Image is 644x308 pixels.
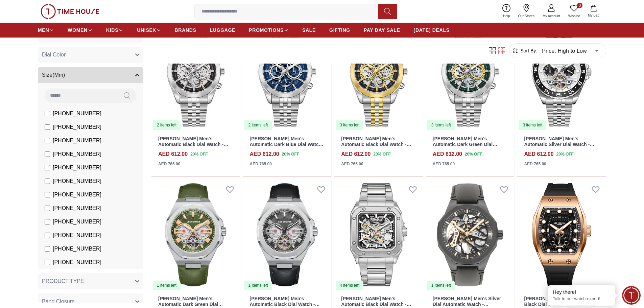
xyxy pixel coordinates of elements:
a: [PERSON_NAME] Men's Automatic Black Dial Watch - LC08176.350 [158,136,228,153]
div: 3 items left [336,120,363,130]
span: My Account [540,14,563,19]
span: 20 % OFF [373,151,390,157]
a: Lee Cooper Men's Automatic Silver Dial Watch - LC08192.3303 items left [517,19,606,131]
span: Size(Mm) [42,71,65,79]
a: LEE COOPER Men's Automatic Dark Green Dial Watch - LC08125.3751 items left [151,179,240,291]
div: 3 items left [519,120,546,130]
h4: AED 612.00 [250,150,279,158]
span: [PHONE_NUMBER] [53,245,101,253]
span: [PHONE_NUMBER] [53,231,101,239]
img: Lee Cooper Men's Silver Dial Automatic Watch - LC07904.061 [426,179,515,291]
span: Wishlist [566,14,582,19]
img: Lee Cooper Men's Automatic Black Dial Watch - LC08176.250 [334,19,423,131]
span: PRODUCT TYPE [42,277,84,285]
input: [PHONE_NUMBER] [45,151,50,157]
a: GIFTING [329,24,350,36]
div: 4 items left [336,281,363,290]
button: Dial Color [38,47,143,63]
span: 20 % OFF [465,151,482,157]
a: PAY DAY SALE [364,24,400,36]
input: [PHONE_NUMBER] [45,219,50,224]
span: [PHONE_NUMBER] [53,164,101,172]
a: Lee Cooper Men's Automatic Dark Blue Dial Watch - LC08176.3902 items left [243,19,332,131]
div: AED 765.00 [158,161,180,167]
img: Lee Cooper Men's Automatic Black Dial Watch - LC08176.350 [151,19,240,131]
a: LEE COOPER Men's Automatic Black Dial Watch - LC08125.3511 items left [243,179,332,291]
a: MEN [38,24,54,36]
span: [PHONE_NUMBER] [53,137,101,145]
div: 2 items left [244,120,272,130]
span: MEN [38,27,49,33]
span: 20 % OFF [556,151,574,157]
a: LUGGAGE [210,24,236,36]
a: [PERSON_NAME] Men's Automatic Dark Blue Dial Watch - LC08176.390 [250,136,325,153]
span: [PHONE_NUMBER] [53,123,101,131]
button: My Bag [584,3,603,19]
span: 20 % OFF [282,151,299,157]
a: [PERSON_NAME] Men's Analog Black Dial Watch - LC08264.451 [524,296,595,307]
input: [PHONE_NUMBER] [45,246,50,252]
span: Sort By: [519,47,537,54]
span: WOMEN [68,27,88,33]
div: Chat Widget [622,286,641,305]
p: Talk to our watch expert! [553,296,610,302]
div: AED 765.00 [341,161,363,167]
div: 1 items left [244,281,272,290]
input: [PHONE_NUMBER] [45,260,50,265]
input: [PHONE_NUMBER] [45,138,50,143]
a: WOMEN [68,24,93,36]
img: Lee Cooper Men's Automatic Silver Dial Watch - LC08192.330 [517,19,606,131]
img: Lee Cooper Men's Automatic Dark Green Dial Watch - LC08176.370 [426,19,515,131]
span: Our Stores [516,14,537,19]
span: LUGGAGE [210,27,236,33]
img: LEE COOPER Men's Automatic Dark Green Dial Watch - LC08125.375 [151,179,240,291]
a: 0Wishlist [564,3,584,20]
span: KIDS [106,27,118,33]
span: [PHONE_NUMBER] [53,218,101,226]
a: UNISEX [137,24,161,36]
a: [DATE] DEALS [414,24,450,36]
span: UNISEX [137,27,156,33]
img: Lee Cooper Men's Automatic Dark Blue Dial Watch - LC08176.390 [243,19,332,131]
a: Help [499,3,514,20]
h4: AED 612.00 [158,150,188,158]
span: 20 % OFF [190,151,208,157]
div: 2 items left [153,120,181,130]
a: SALE [302,24,316,36]
span: [PHONE_NUMBER] [53,191,101,199]
span: [PHONE_NUMBER] [53,177,101,185]
a: [PERSON_NAME] Men's Automatic Silver Dial Watch - LC08192.330 [524,136,594,153]
span: [PHONE_NUMBER] [53,110,101,118]
input: [PHONE_NUMBER] [45,233,50,238]
span: [DATE] DEALS [414,27,450,33]
span: Dial Color [42,51,66,59]
a: KIDS [106,24,123,36]
h4: AED 612.00 [341,150,371,158]
span: [PHONE_NUMBER] [53,204,101,212]
a: Lee Cooper Men's Automatic Black Dial Watch - LC08176.3502 items left [151,19,240,131]
h4: AED 612.00 [433,150,462,158]
a: Lee Cooper Men's Automatic Black Dial Watch - LC08176.2503 items left [334,19,423,131]
span: [PHONE_NUMBER] [53,258,101,266]
h4: AED 612.00 [524,150,553,158]
button: PRODUCT TYPE [38,273,143,289]
span: GIFTING [329,27,350,33]
button: Size(Mm) [38,67,143,83]
input: [PHONE_NUMBER] [45,165,50,170]
div: 1 items left [153,281,181,290]
span: 0 [577,3,582,8]
a: Our Stores [514,3,539,20]
span: BRANDS [175,27,196,33]
img: Lee Cooper Men's Analog Black Dial Watch - LC08264.451 [517,179,606,291]
a: PROMOTIONS [249,24,289,36]
span: Band Closure [42,298,75,306]
input: [PHONE_NUMBER] [45,192,50,197]
input: [PHONE_NUMBER] [45,111,50,116]
div: Hey there! [553,289,610,295]
a: Lee Cooper Men's Automatic Black Dial Watch - LC08198.3504 items left [334,179,423,291]
img: LEE COOPER Men's Automatic Black Dial Watch - LC08125.351 [243,179,332,291]
img: Lee Cooper Men's Automatic Black Dial Watch - LC08198.350 [334,179,423,291]
span: SALE [302,27,316,33]
a: [PERSON_NAME] Men's Automatic Dark Green Dial Watch - LC08176.370 [433,136,497,153]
